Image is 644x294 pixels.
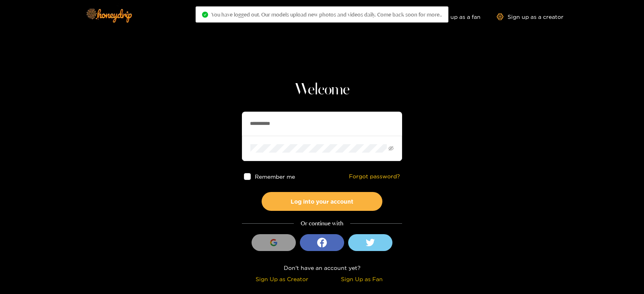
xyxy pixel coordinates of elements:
[388,146,394,151] span: eye-invisible
[242,219,402,228] div: Or continue with
[349,173,400,180] a: Forgot password?
[211,11,442,18] span: You have logged out. Our models upload new photos and videos daily. Come back soon for more..
[425,13,481,20] a: Sign up as a fan
[497,13,563,20] a: Sign up as a creator
[242,263,402,272] div: Don't have an account yet?
[244,274,320,284] div: Sign Up as Creator
[255,174,295,180] span: Remember me
[262,192,382,211] button: Log into your account
[242,80,402,100] h1: Welcome
[202,12,208,18] span: check-circle
[324,274,400,284] div: Sign Up as Fan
